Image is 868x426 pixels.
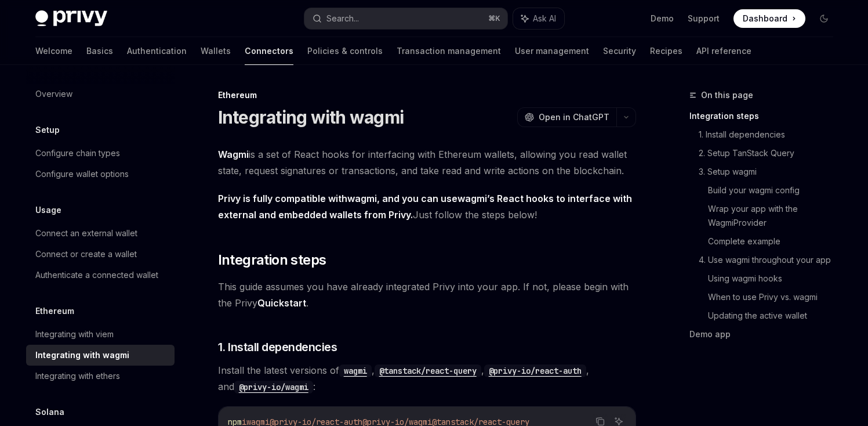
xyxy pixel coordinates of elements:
[26,345,175,366] a: Integrating with wagmi
[26,84,175,104] a: Overview
[26,265,175,286] a: Authenticate a connected wallet
[515,37,589,65] a: User management
[326,12,359,26] div: Search...
[708,232,842,251] a: Complete example
[513,8,564,29] button: Ask AI
[35,226,137,240] div: Connect an external wallet
[699,125,842,144] a: 1. Install dependencies
[35,348,129,362] div: Integrating with wagmi
[201,37,231,65] a: Wallets
[651,13,674,24] a: Demo
[307,37,383,65] a: Policies & controls
[35,405,64,419] h5: Solana
[699,163,842,181] a: 3. Setup wagmi
[218,146,636,179] span: is a set of React hooks for interfacing with Ethereum wallets, allowing you read wallet state, re...
[815,9,833,28] button: Toggle dark mode
[304,8,507,29] button: Search...⌘K
[35,327,114,341] div: Integrating with viem
[218,190,636,223] span: Just follow the steps below!
[708,288,842,306] a: When to use Privy vs. wagmi
[603,37,636,65] a: Security
[35,37,72,65] a: Welcome
[533,13,556,24] span: Ask AI
[517,107,616,127] button: Open in ChatGPT
[35,167,129,181] div: Configure wallet options
[696,37,751,65] a: API reference
[26,223,175,244] a: Connect an external wallet
[218,107,404,128] h1: Integrating with wagmi
[86,37,113,65] a: Basics
[257,297,306,309] a: Quickstart
[35,247,137,261] div: Connect or create a wallet
[375,364,481,376] a: @tanstack/react-query
[218,193,632,221] strong: Privy is fully compatible with , and you can use ’s React hooks to interface with external and em...
[35,87,72,101] div: Overview
[26,324,175,345] a: Integrating with viem
[699,144,842,163] a: 2. Setup TanStack Query
[484,364,586,377] code: @privy-io/react-auth
[488,14,500,23] span: ⌘ K
[689,325,842,344] a: Demo app
[127,37,187,65] a: Authentication
[708,200,842,232] a: Wrap your app with the WagmiProvider
[218,339,337,355] span: 1. Install dependencies
[375,364,481,377] code: @tanstack/react-query
[688,13,720,24] a: Support
[218,279,636,311] span: This guide assumes you have already integrated Privy into your app. If not, please begin with the...
[743,13,787,24] span: Dashboard
[650,37,682,65] a: Recipes
[733,9,805,28] a: Dashboard
[218,362,636,395] span: Install the latest versions of , , , and :
[35,203,61,217] h5: Usage
[701,88,753,102] span: On this page
[35,369,120,383] div: Integrating with ethers
[708,269,842,288] a: Using wagmi hooks
[347,193,377,205] a: wagmi
[699,251,842,269] a: 4. Use wagmi throughout your app
[539,111,609,123] span: Open in ChatGPT
[708,306,842,325] a: Updating the active wallet
[708,181,842,200] a: Build your wagmi config
[218,89,636,101] div: Ethereum
[339,364,372,377] code: wagmi
[35,268,158,282] div: Authenticate a connected wallet
[245,37,293,65] a: Connectors
[35,146,120,160] div: Configure chain types
[35,123,60,137] h5: Setup
[26,244,175,265] a: Connect or create a wallet
[234,381,313,393] code: @privy-io/wagmi
[35,10,107,27] img: dark logo
[397,37,501,65] a: Transaction management
[339,364,372,376] a: wagmi
[218,149,249,161] a: Wagmi
[689,107,842,125] a: Integration steps
[234,381,313,392] a: @privy-io/wagmi
[35,304,74,318] h5: Ethereum
[457,193,487,205] a: wagmi
[26,366,175,387] a: Integrating with ethers
[484,364,586,376] a: @privy-io/react-auth
[26,164,175,185] a: Configure wallet options
[218,251,326,269] span: Integration steps
[26,143,175,164] a: Configure chain types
